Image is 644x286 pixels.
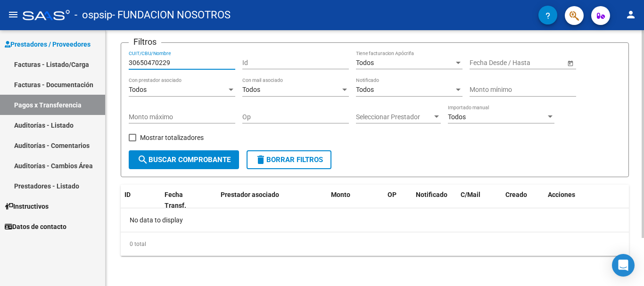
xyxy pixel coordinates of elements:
span: Datos de contacto [5,221,66,232]
span: Borrar Filtros [255,155,323,164]
span: Acciones [548,191,575,198]
span: Todos [356,86,374,93]
span: Prestadores / Proveedores [5,39,91,49]
datatable-header-cell: OP [384,185,412,216]
span: Buscar Comprobante [137,155,231,164]
div: No data to display [121,208,629,232]
span: Todos [356,59,374,66]
datatable-header-cell: C/Mail [457,185,502,216]
button: Open calendar [565,58,575,68]
datatable-header-cell: Creado [502,185,544,216]
datatable-header-cell: Prestador asociado [217,185,327,216]
datatable-header-cell: Monto [327,185,384,216]
span: Notificado [416,191,447,198]
span: Creado [505,191,527,198]
mat-icon: menu [8,9,19,20]
span: Mostrar totalizadores [140,132,204,143]
span: - ospsip [74,5,112,25]
datatable-header-cell: ID [121,185,161,216]
span: C/Mail [461,191,480,198]
span: Monto [331,191,350,198]
mat-icon: delete [255,154,266,165]
mat-icon: search [137,154,149,165]
datatable-header-cell: Notificado [412,185,457,216]
span: Prestador asociado [221,191,279,198]
span: Todos [242,86,260,93]
button: Buscar Comprobante [129,150,239,169]
button: Borrar Filtros [247,150,331,169]
span: - FUNDACION NOSOTROS [112,5,231,25]
span: Todos [129,86,147,93]
span: OP [388,191,396,198]
input: End date [507,59,553,67]
span: Todos [448,113,466,121]
span: Fecha Transf. [165,191,186,209]
div: Open Intercom Messenger [612,254,635,277]
datatable-header-cell: Acciones [544,185,629,216]
span: Seleccionar Prestador [356,113,432,121]
mat-icon: person [625,9,636,20]
span: ID [124,191,131,198]
h3: Filtros [129,35,161,49]
span: Instructivos [5,201,49,212]
div: 0 total [121,232,629,256]
datatable-header-cell: Fecha Transf. [161,185,203,216]
input: Start date [470,59,499,67]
